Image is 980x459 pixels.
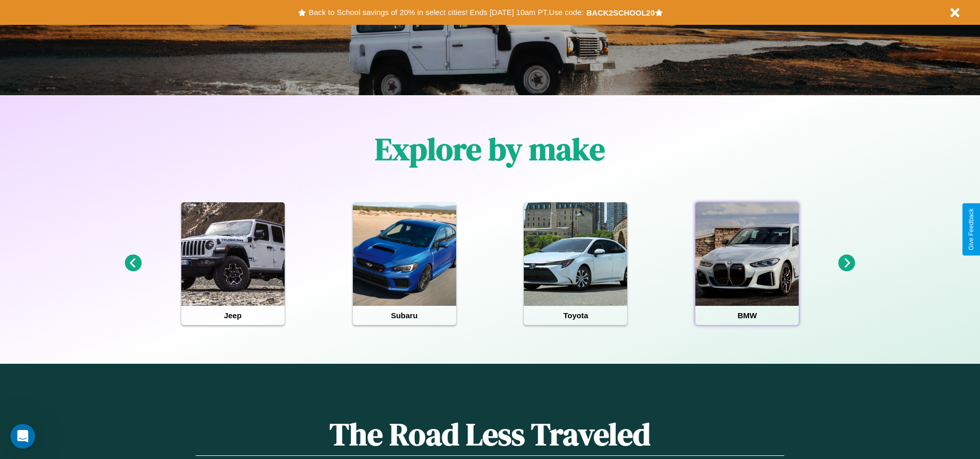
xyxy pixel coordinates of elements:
h1: Explore by make [375,128,605,170]
iframe: Intercom live chat [10,424,35,449]
h4: Jeep [181,306,285,325]
h1: The Road Less Traveled [196,413,784,456]
h4: BMW [695,306,799,325]
div: Give Feedback [968,209,975,250]
button: Back to School savings of 20% in select cities! Ends [DATE] 10am PT.Use code: [306,5,586,20]
b: BACK2SCHOOL20 [586,8,655,17]
h4: Toyota [524,306,627,325]
h4: Subaru [353,306,456,325]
